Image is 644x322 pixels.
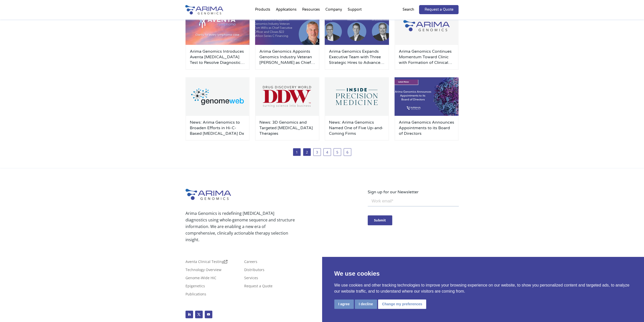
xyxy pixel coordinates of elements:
a: Technology Overview [185,268,221,274]
a: Arima Genomics Announces Appointments to its Board of Directors [399,120,454,136]
p: Sign up for our Newsletter [368,189,459,195]
img: Arima-Genomics-logo [185,5,223,14]
a: Request a Quote [244,284,273,290]
p: Arima Genomics is redefining [MEDICAL_DATA] diagnostics using whole-genome sequence and structure... [185,210,295,243]
a: 4 [323,148,331,156]
a: 5 [334,148,341,156]
a: Distributors [244,268,264,274]
img: Personnel-Announcement-LinkedIn-Carousel-22025-500x300.png [325,6,389,45]
a: Services [244,276,258,282]
a: Aventa Clinical Testing [185,260,227,266]
iframe: Form 0 [368,195,459,234]
p: Search [402,6,414,13]
img: GenomeWeb_Press-Release_Logo-500x300.png [185,77,250,116]
a: 3 [313,148,321,156]
button: I agree [334,299,354,309]
a: Arima Genomics Expands Executive Team with Three Strategic Hires to Advance Clinical Applications... [329,49,385,65]
a: Arima Genomics Introduces Aventa [MEDICAL_DATA] Test to Resolve Diagnostic Uncertainty in B- and ... [190,49,245,65]
a: 2 [303,148,311,156]
img: Group-929-500x300.jpg [394,6,459,45]
button: I decline [355,299,377,309]
a: Genome-Wide HiC [185,276,216,282]
a: Arima Genomics Continues Momentum Toward Clinic with Formation of Clinical Advisory Board [399,49,454,65]
img: AventaLymphoma-500x300.jpg [185,6,250,45]
img: Arima-Genomics-logo [185,189,231,200]
a: Request a Quote [419,5,459,14]
a: Publications [185,292,206,298]
a: News: Arima Genomics to Broaden Efforts in Hi-C-Based [MEDICAL_DATA] Dx [190,120,245,136]
p: We use cookies and other tracking technologies to improve your browsing experience on our website... [334,282,632,294]
a: Careers [244,260,257,266]
a: Follow on X [195,311,203,318]
a: News: Arima Genomics Named One of Five Up-and-Coming Firms [329,120,385,136]
img: Drug-Discovery-World_Logo-500x300.png [255,77,319,116]
span: 1 [293,148,301,156]
a: Follow on LinkedIn [185,311,193,318]
img: Inside-Precision-Medicine_Logo-500x300.png [325,77,389,116]
a: News: 3D Genomics and Targeted [MEDICAL_DATA] Therapies [259,120,315,136]
a: 6 [344,148,351,156]
p: We use cookies [334,269,632,278]
img: Board-members-500x300.jpg [394,77,459,116]
a: Arima Genomics Appoints Genomics Industry Veteran [PERSON_NAME] as Chief Executive Officer and Cl... [259,49,315,65]
a: Follow on Youtube [205,311,212,318]
img: Personnel-Announcement-LinkedIn-Carousel-22025-1-500x300.jpg [255,6,319,45]
button: Change my preferences [378,299,426,309]
a: Epigenetics [185,284,205,290]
